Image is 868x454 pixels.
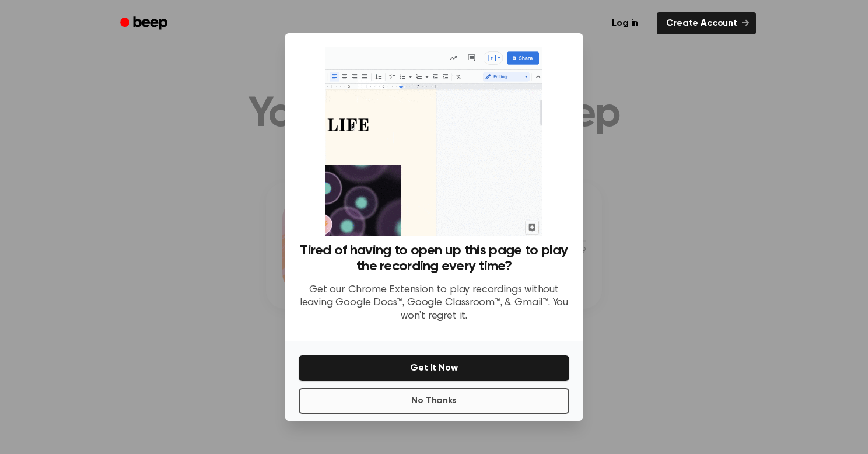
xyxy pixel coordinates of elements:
img: Beep extension in action [325,47,542,236]
button: Get It Now [299,355,569,381]
a: Log in [600,10,650,37]
a: Beep [112,12,178,35]
button: No Thanks [299,388,569,414]
a: Create Account [657,12,756,34]
p: Get our Chrome Extension to play recordings without leaving Google Docs™, Google Classroom™, & Gm... [299,284,569,323]
h3: Tired of having to open up this page to play the recording every time? [299,243,569,274]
